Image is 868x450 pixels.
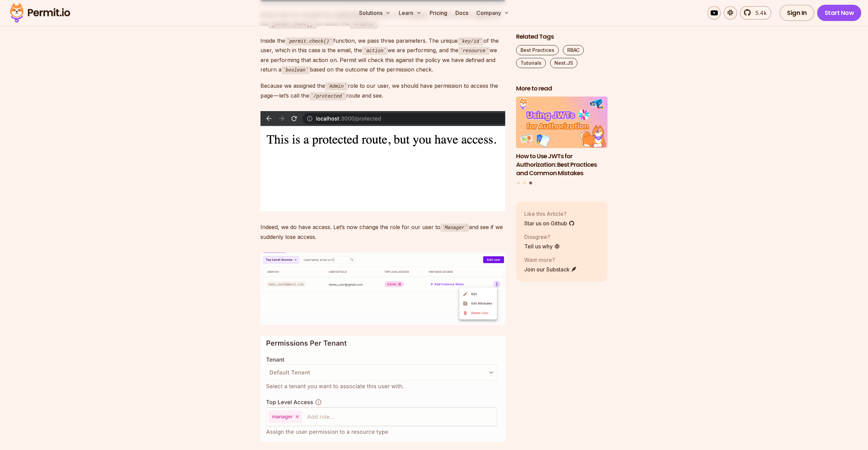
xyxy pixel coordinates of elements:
[260,252,505,325] img: Screenshot 2024-12-13 at 16.06.54.png
[550,58,577,68] a: Nest.JS
[260,336,505,442] img: Screenshot 2024-12-13 at 16.07.22.png
[780,5,814,21] a: Sign In
[524,219,575,227] a: Star us on Github
[285,37,333,45] code: permit.check()
[458,37,483,45] code: key/id
[516,33,608,41] h2: Related Tags
[523,182,526,184] button: Go to slide 2
[427,6,450,20] a: Pricing
[260,81,505,100] p: Because we assigned the role to our user, we should have permission to access the page — let’s ca...
[396,6,424,20] button: Learn
[516,97,608,186] div: Posts
[440,224,469,232] code: Manager
[529,182,532,185] button: Go to slide 3
[563,45,584,55] a: RBAC
[516,97,608,148] img: How to Use JWTs for Authorization: Best Practices and Common Mistakes
[524,256,577,264] p: Want more?
[524,242,560,250] a: Tell us why
[516,58,546,68] a: Tutorials
[7,1,73,24] img: Permit logo
[325,82,348,90] code: Admin
[524,265,577,273] a: Join our Substack
[517,182,520,184] button: Go to slide 1
[516,84,608,93] h2: More to read
[260,222,505,242] p: Indeed, we do have access. Let’s now change the role for our user to and see if we suddenly lose ...
[309,92,346,100] code: /protected
[524,233,560,241] p: Disagree?
[356,6,393,20] button: Solutions
[516,45,559,55] a: Best Practices
[524,210,575,218] p: Like this Article?
[362,47,388,55] code: action
[516,152,608,177] h3: How to Use JWTs for Authorization: Best Practices and Common Mistakes
[453,6,471,20] a: Docs
[817,5,862,21] a: Start Now
[516,97,608,178] li: 3 of 3
[260,111,505,211] img: nest-17.png
[260,36,505,75] p: Inside the function, we pass three parameters. The unique of the user, which in this case is the ...
[458,47,490,55] code: resource
[740,6,771,20] a: 5.4k
[751,9,767,17] span: 5.4k
[281,66,310,74] code: boolean
[474,6,512,20] button: Company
